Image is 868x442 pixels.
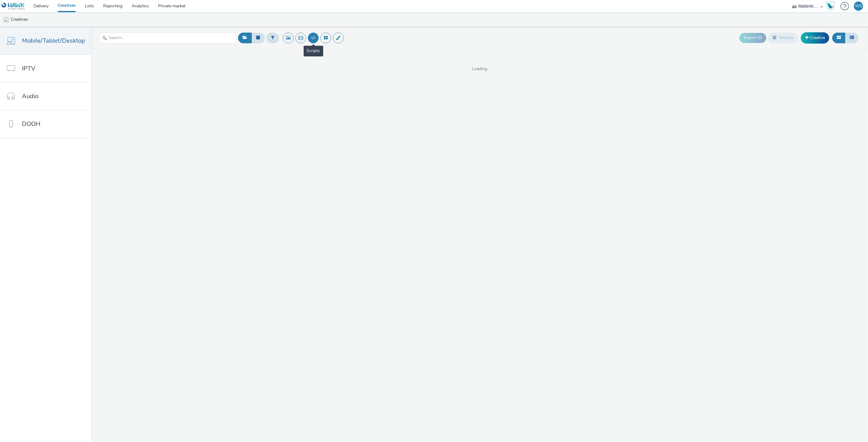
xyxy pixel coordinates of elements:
[768,33,798,43] button: Archive
[826,1,835,11] img: Hawk Academy
[801,32,829,43] a: Creative
[2,2,25,10] img: undefined Logo
[22,119,40,128] span: DOOH
[826,1,837,11] a: Hawk Academy
[99,33,237,43] input: Search...
[22,92,38,101] span: Audio
[91,66,868,72] span: Loading
[22,64,35,73] span: IPTV
[845,33,859,43] button: Table
[832,33,845,43] button: Grid
[855,2,862,11] div: WS
[3,17,9,23] img: mobile
[740,33,766,43] button: Export ID
[22,36,85,45] span: Mobile/Tablet/Desktop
